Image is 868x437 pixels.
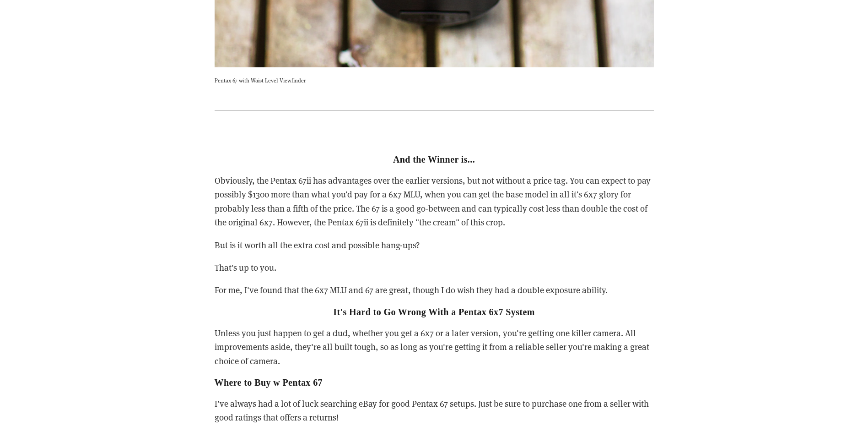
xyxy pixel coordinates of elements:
p: Pentax 67 with Waist Level Viewfinder [215,76,654,85]
strong: Where to Buy w Pentax 67 [215,377,323,388]
p: Obviously, the Pentax 67ii has advantages over the earlier versions, but not without a price tag.... [215,174,654,229]
p: Unless you just happen to get a dud, whether you get a 6x7 or a later version, you're getting one... [215,326,654,368]
p: That's up to you. [215,261,654,274]
strong: And the Winner is... [393,154,475,164]
p: I’ve always had a lot of luck searching eBay for good Pentax 67 setups. Just be sure to purchase ... [215,397,654,425]
p: But is it worth all the extra cost and possible hang-ups? [215,238,654,252]
p: For me, I've found that the 6x7 MLU and 67 are great, though I do wish they had a double exposure... [215,283,654,297]
strong: It's Hard to Go Wrong With a Pentax 6x7 System [333,307,534,317]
